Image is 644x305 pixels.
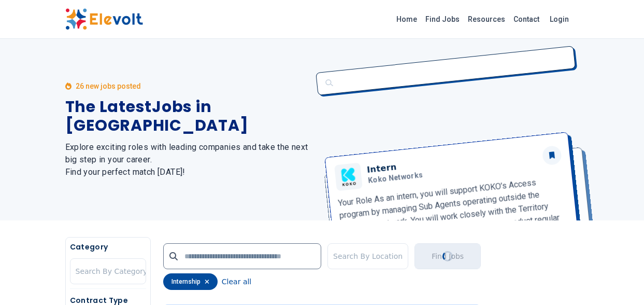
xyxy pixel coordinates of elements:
a: Find Jobs [421,11,464,27]
button: Find JobsLoading... [414,243,481,269]
h5: Category [70,242,146,252]
a: Home [392,11,421,27]
div: Loading... [441,249,454,263]
iframe: Chat Widget [592,255,644,305]
button: Clear all [222,273,251,290]
img: Elevolt [65,8,143,30]
h1: The Latest Jobs in [GEOGRAPHIC_DATA] [65,98,310,135]
a: Resources [464,11,509,27]
a: Contact [509,11,543,27]
div: internship [163,273,218,290]
h2: Explore exciting roles with leading companies and take the next big step in your career. Find you... [65,141,310,178]
a: Login [543,9,575,30]
p: 26 new jobs posted [76,81,141,91]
